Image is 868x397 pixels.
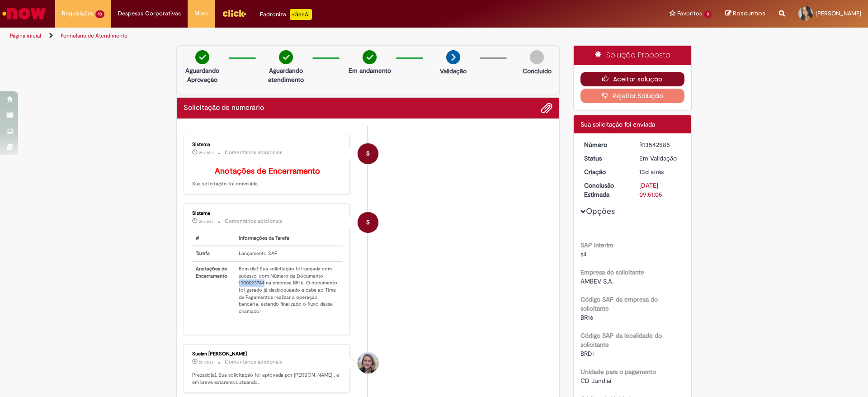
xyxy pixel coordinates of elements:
td: Lançamento SAP [235,246,343,261]
time: 29/09/2025 10:24:48 [199,219,213,224]
b: Código SAP da localidade do solicitante [580,331,662,349]
button: Adicionar anexos [541,102,552,114]
a: Formulário de Atendimento [61,32,127,39]
time: 17/09/2025 10:07:26 [639,168,664,176]
p: Sua solicitação foi concluída. [192,167,343,188]
span: S [366,212,370,233]
span: Favoritos [677,9,702,18]
small: Comentários adicionais [225,149,283,156]
b: Empresa do solicitante [580,268,644,276]
span: S [366,143,370,165]
div: [DATE] 09:51:05 [639,181,681,199]
div: Suelen [PERSON_NAME] [192,351,343,357]
img: img-circle-grey.png [530,50,544,64]
p: Em andamento [349,66,391,75]
div: System [358,212,378,233]
th: Anotações de Encerramento [192,261,235,319]
span: Requisições [62,9,94,18]
div: Padroniza [260,9,312,20]
span: Despesas Corporativas [118,9,181,18]
a: Rascunhos [725,9,765,18]
span: More [194,9,208,18]
img: check-circle-green.png [279,50,293,64]
span: 3 [704,10,712,18]
span: Sua solicitação foi enviada [580,120,655,128]
small: Comentários adicionais [225,358,283,366]
span: 13d atrás [639,168,664,176]
div: System [358,143,378,164]
small: Comentários adicionais [225,217,283,225]
span: [PERSON_NAME] [816,9,861,17]
div: Sistema [192,142,343,147]
p: Aguardando Aprovação [180,66,224,84]
dt: Conclusão Estimada [577,181,633,199]
span: 13 [95,10,104,18]
span: BR16 [580,313,594,321]
span: 2h atrás [199,150,213,156]
dt: Status [577,154,633,163]
b: Anotações de Encerramento [215,166,320,176]
p: Aguardando atendimento [264,66,308,84]
b: SAP Interim [580,241,613,249]
div: 17/09/2025 10:07:26 [639,167,681,176]
span: s4 [580,250,587,258]
button: Rejeitar Solução [580,89,685,103]
dt: Criação [577,167,633,176]
p: +GenAi [290,9,312,20]
span: CD Jundiai [580,377,611,385]
ul: Trilhas de página [7,28,572,44]
p: Validação [440,66,467,76]
img: check-circle-green.png [195,50,209,64]
a: Página inicial [10,32,41,39]
span: Rascunhos [733,9,765,18]
img: ServiceNow [1,5,47,23]
img: click_logo_yellow_360x200.png [222,6,246,20]
span: 2h atrás [199,219,213,224]
img: arrow-next.png [446,50,460,64]
div: Solução Proposta [574,46,692,65]
th: # [192,231,235,246]
b: Código SAP da empresa do solicitante [580,295,658,312]
div: Em Validação [639,154,681,163]
p: Prezado(a), Sua solicitação foi aprovada por [PERSON_NAME] , e em breve estaremos atuando. [192,372,343,386]
td: Bom dia! Sua solicitação foi lançada com sucesso, com Número de Documento 1900023744 na empresa B... [235,261,343,319]
time: 29/09/2025 09:43:34 [199,359,213,365]
b: Unidade para o pagamento [580,368,656,376]
div: Suelen Nicolino Mazza [358,353,378,373]
div: Sistema [192,211,343,216]
th: Informações da Tarefa [235,231,343,246]
th: Tarefa [192,246,235,261]
span: AMBEV S.A. [580,277,613,285]
time: 29/09/2025 10:24:50 [199,150,213,156]
dt: Número [577,140,633,149]
h2: Solicitação de numerário Histórico de tíquete [184,104,264,112]
img: check-circle-green.png [363,50,377,64]
span: BRDI [580,350,594,358]
p: Concluído [523,66,552,76]
div: R13542585 [639,140,681,149]
button: Aceitar solução [580,72,685,86]
span: 2h atrás [199,359,213,365]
